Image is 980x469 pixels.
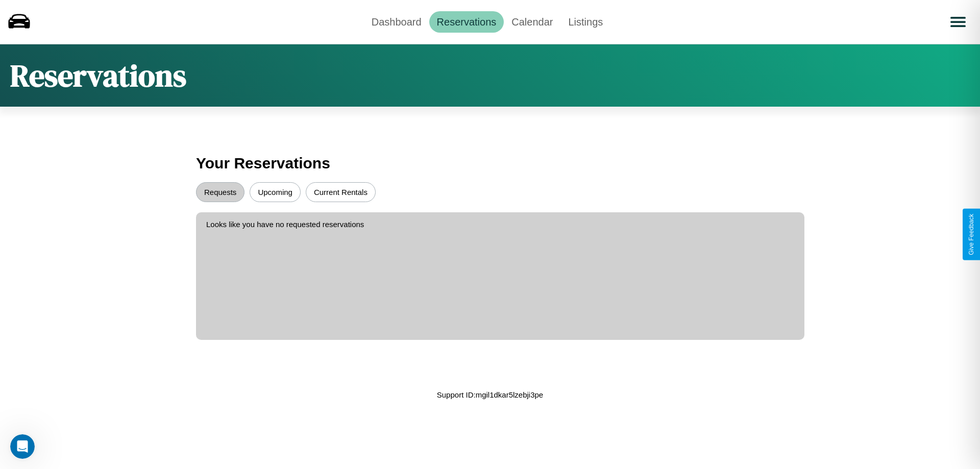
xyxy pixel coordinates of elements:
[968,214,975,255] div: Give Feedback
[196,150,784,177] h3: Your Reservations
[560,11,610,33] a: Listings
[10,55,186,96] h1: Reservations
[306,182,376,202] button: Current Rentals
[10,434,35,459] iframe: Intercom live chat
[504,11,560,33] a: Calendar
[429,11,504,33] a: Reservations
[364,11,429,33] a: Dashboard
[196,182,244,202] button: Requests
[437,388,543,402] p: Support ID: mgil1dkar5lzebji3pe
[944,8,972,36] button: Open menu
[250,182,301,202] button: Upcoming
[206,217,794,231] p: Looks like you have no requested reservations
